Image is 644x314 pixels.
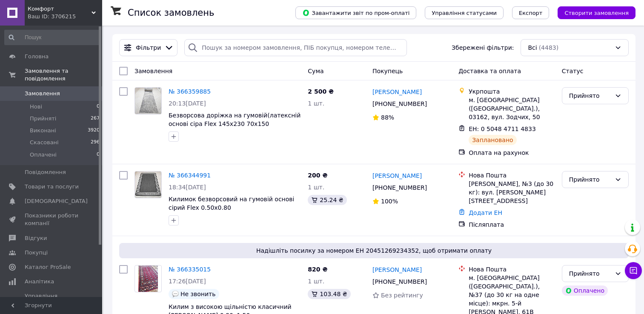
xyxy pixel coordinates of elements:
[136,43,161,52] span: Фільтри
[469,96,555,121] div: м. [GEOGRAPHIC_DATA] ([GEOGRAPHIC_DATA].), 03162, вул. Зодчих, 50
[569,269,611,278] div: Прийнято
[25,53,49,60] span: Головна
[295,6,416,19] button: Завантажити звіт по пром-оплаті
[97,151,100,159] span: 0
[25,278,54,285] span: Аналітика
[91,139,100,146] span: 296
[528,43,537,52] span: Всі
[372,68,403,74] span: Покупець
[25,263,71,271] span: Каталог ProSale
[28,13,102,20] div: Ваш ID: 3706215
[308,172,327,179] span: 200 ₴
[381,198,398,205] span: 100%
[128,8,214,18] h1: Список замовлень
[469,265,555,274] div: Нова Пошта
[469,180,555,205] div: [PERSON_NAME], №3 (до 30 кг): вул. [PERSON_NAME][STREET_ADDRESS]
[123,246,625,255] span: Надішліть посилку за номером ЕН 20451269234352, щоб отримати оплату
[372,171,422,180] a: [PERSON_NAME]
[371,98,429,110] div: [PHONE_NUMBER]
[539,44,559,51] span: (4483)
[308,266,327,273] span: 820 ₴
[180,291,216,297] span: Не звонить
[372,88,422,96] a: [PERSON_NAME]
[25,197,88,205] span: [DEMOGRAPHIC_DATA]
[569,91,611,100] div: Прийнято
[169,100,206,107] span: 20:13[DATE]
[549,9,635,16] a: Створити замовлення
[135,265,162,292] a: Фото товару
[569,175,611,184] div: Прийнято
[169,266,211,273] a: № 366335015
[452,43,514,52] span: Збережені фільтри:
[138,265,158,292] img: Фото товару
[308,289,350,299] div: 103.48 ₴
[135,171,161,198] img: Фото товару
[562,68,584,74] span: Статус
[308,184,324,191] span: 1 шт.
[88,127,100,134] span: 3920
[30,103,42,111] span: Нові
[381,114,394,121] span: 88%
[169,172,211,179] a: № 366344991
[625,262,642,279] button: Чат з покупцем
[308,195,346,205] div: 25.24 ₴
[308,68,323,74] span: Cума
[372,265,422,274] a: [PERSON_NAME]
[469,135,517,145] div: Заплановано
[169,112,301,127] a: Безворсова доріжка на гумовій(латексній основі сіра Flex 145x230 70x150
[135,87,162,114] a: Фото товару
[381,292,423,299] span: Без рейтингу
[169,278,206,285] span: 17:26[DATE]
[469,87,555,96] div: Укрпошта
[25,183,79,191] span: Товари та послуги
[28,5,92,13] span: Комфорт
[97,103,100,111] span: 0
[25,90,60,97] span: Замовлення
[25,234,47,242] span: Відгуки
[169,88,211,95] a: № 366359885
[469,171,555,180] div: Нова Пошта
[469,126,536,132] span: ЕН: 0 5048 4711 4833
[562,285,608,296] div: Оплачено
[172,291,179,297] img: :speech_balloon:
[512,6,550,19] button: Експорт
[564,10,629,16] span: Створити замовлення
[30,127,56,134] span: Виконані
[184,39,407,56] input: Пошук за номером замовлення, ПІБ покупця, номером телефону, Email, номером накладної
[469,148,555,157] div: Оплата на рахунок
[169,184,206,191] span: 18:34[DATE]
[91,115,100,123] span: 267
[469,220,555,229] div: Післяплата
[519,10,543,16] span: Експорт
[302,9,409,17] span: Завантажити звіт по пром-оплаті
[371,276,429,288] div: [PHONE_NUMBER]
[25,168,66,176] span: Повідомлення
[308,100,324,107] span: 1 шт.
[169,196,294,211] a: Килимок безворсовий на гумовій основі сірий Flex 0.50х0.80
[558,6,635,19] button: Створити замовлення
[308,278,324,285] span: 1 шт.
[135,68,172,74] span: Замовлення
[4,30,100,45] input: Пошук
[25,292,79,308] span: Управління сайтом
[30,115,56,123] span: Прийняті
[30,151,57,159] span: Оплачені
[371,182,429,194] div: [PHONE_NUMBER]
[25,67,102,83] span: Замовлення та повідомлення
[135,171,162,198] a: Фото товару
[25,249,48,257] span: Покупці
[469,209,502,216] a: Додати ЕН
[308,88,334,95] span: 2 500 ₴
[135,88,161,114] img: Фото товару
[458,68,521,74] span: Доставка та оплата
[425,6,504,19] button: Управління статусами
[25,212,79,227] span: Показники роботи компанії
[432,10,497,16] span: Управління статусами
[30,139,59,146] span: Скасовані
